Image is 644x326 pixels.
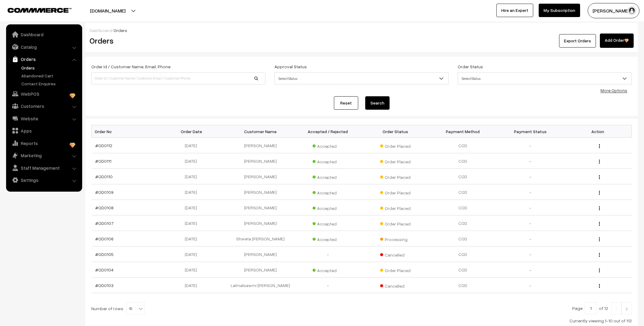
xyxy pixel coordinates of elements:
td: [PERSON_NAME] [226,246,294,262]
img: Right [624,307,629,311]
button: [PERSON_NAME] [588,3,639,18]
label: Order Status [458,63,483,70]
a: Catalog [8,41,80,52]
td: [PERSON_NAME] [226,153,294,169]
label: Approval Status [275,63,307,70]
a: #OD0109 [95,190,114,195]
td: - [497,169,564,184]
img: Menu [599,222,600,226]
th: Accepted / Rejected [294,125,362,138]
th: Payment Status [497,125,564,138]
button: Search [365,96,390,110]
td: [DATE] [159,262,226,278]
a: Reports [8,138,80,149]
span: Accepted [313,188,343,196]
td: - [294,278,362,293]
span: Number of rows [91,305,123,312]
td: [PERSON_NAME] [226,138,294,153]
td: Shweta [PERSON_NAME] [226,231,294,246]
td: [PERSON_NAME] [226,184,294,200]
img: COMMMERCE [8,8,72,12]
span: Page [572,306,583,311]
td: [PERSON_NAME] [226,200,294,215]
span: Accepted [313,235,343,243]
td: - [497,200,564,215]
a: #OD0107 [95,221,114,226]
td: COD [429,169,497,184]
span: Accepted [313,141,343,149]
a: Staff Management [8,162,80,173]
a: Marketing [8,150,80,161]
th: Action [564,125,632,138]
td: - [497,138,564,153]
span: Accepted [313,219,343,227]
a: WebPOS [8,88,80,99]
a: #OD0106 [95,236,114,241]
th: Payment Method [429,125,497,138]
img: Menu [599,284,600,288]
td: [PERSON_NAME] [226,169,294,184]
a: #OD0112 [95,143,112,148]
a: Reset [334,96,358,110]
td: [DATE] [159,278,226,293]
a: Website [8,113,80,124]
span: Cancelled [380,250,411,258]
span: Order Placed [380,141,411,149]
span: Accepted [313,157,343,165]
img: Menu [599,144,600,148]
td: COD [429,153,497,169]
td: - [294,246,362,262]
span: Order Placed [380,204,411,211]
a: My Subscription [539,4,580,17]
td: Lalmalsawmi [PERSON_NAME] [226,278,294,293]
span: Accepted [313,204,343,211]
label: Order Id / Customer Name, Email, Phone [91,63,170,70]
td: - [497,215,564,231]
td: [DATE] [159,153,226,169]
td: - [497,262,564,278]
td: COD [429,215,497,231]
a: #OD0110 [95,174,113,179]
a: #OD0108 [95,205,114,210]
td: COD [429,246,497,262]
a: #OD0105 [95,252,114,257]
td: [DATE] [159,215,226,231]
td: [DATE] [159,169,226,184]
td: COD [429,231,497,246]
td: - [497,231,564,246]
a: Settings [8,175,80,186]
td: [DATE] [159,138,226,153]
a: Customers [8,101,80,112]
th: Order No [92,125,159,138]
a: Orders [20,65,80,71]
span: Select Status [458,72,632,84]
a: Apps [8,125,80,136]
a: Abandoned Cart [20,73,80,79]
span: Cancelled [380,281,411,289]
td: - [497,153,564,169]
a: More Options [600,88,627,93]
th: Order Date [159,125,226,138]
th: Order Status [362,125,429,138]
button: Export Orders [559,34,596,48]
td: COD [429,138,497,153]
span: 10 [126,302,145,314]
span: Order Placed [380,157,411,165]
td: - [497,278,564,293]
td: - [497,246,564,262]
div: / [89,27,634,34]
img: Left [614,307,619,311]
a: #OD0104 [95,267,114,272]
td: [DATE] [159,184,226,200]
span: Select Status [275,73,448,84]
span: of 12 [599,306,608,311]
span: Order Placed [380,266,411,274]
img: user [627,6,636,15]
span: Accepted [313,172,343,180]
img: Menu [599,160,600,164]
img: Menu [599,175,600,179]
img: Menu [599,237,600,241]
h2: Orders [89,36,265,45]
td: [PERSON_NAME] [226,262,294,278]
